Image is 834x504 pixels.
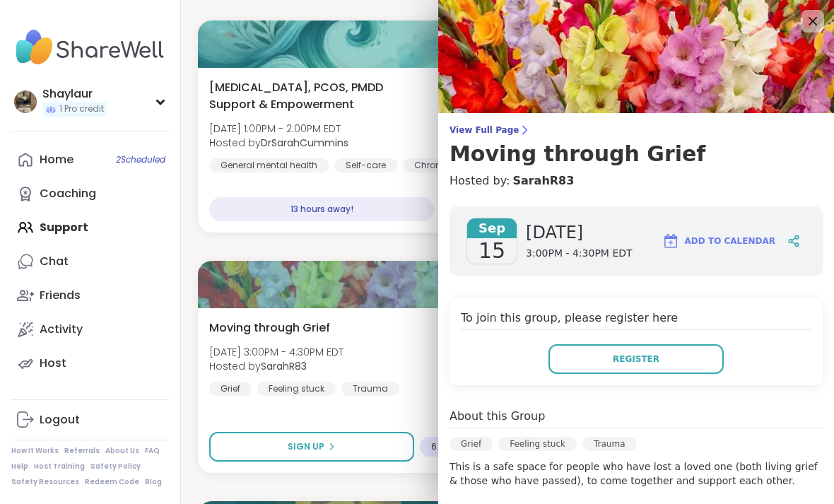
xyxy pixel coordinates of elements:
[334,158,397,172] div: Self-care
[11,23,169,72] img: ShareWell Nav Logo
[90,462,141,471] a: Safety Policy
[461,310,811,330] h4: To join this group, please register here
[662,233,679,250] img: ShareWell Logomark
[40,288,81,303] div: Friends
[59,103,104,115] span: 1 Pro credit
[257,382,336,396] div: Feeling stuck
[450,172,823,189] h4: Hosted by:
[11,403,169,437] a: Logout
[64,446,100,456] a: Referrals
[261,136,348,150] b: DrSarahCummins
[450,124,823,167] a: View Full PageMoving through Grief
[478,238,505,264] span: 15
[526,221,633,244] span: [DATE]
[209,158,329,172] div: General mental health
[209,79,425,113] span: [MEDICAL_DATA], PCOS, PMDD Support & Empowerment
[11,312,169,346] a: Activity
[209,197,434,221] div: 13 hours away!
[656,224,782,258] button: Add to Calendar
[209,359,343,373] span: Hosted by
[11,279,169,312] a: Friends
[11,477,79,487] a: Safety Resources
[11,462,28,471] a: Help
[145,446,160,456] a: FAQ
[261,359,307,373] b: SarahR83
[467,218,517,238] span: Sep
[209,432,414,462] button: Sign Up
[498,437,577,451] div: Feeling stuck
[450,124,823,136] span: View Full Page
[14,90,37,113] img: Shaylaur
[209,320,330,336] span: Moving through Grief
[209,345,343,359] span: [DATE] 3:00PM - 4:30PM EDT
[40,186,96,201] div: Coaching
[548,344,724,374] button: Register
[526,247,633,261] span: 3:00PM - 4:30PM EDT
[40,356,66,371] div: Host
[512,172,574,189] a: SarahR83
[11,446,59,456] a: How It Works
[431,441,478,452] span: 6 spots left
[450,141,823,167] h3: Moving through Grief
[450,408,545,425] h4: About this Group
[105,446,139,456] a: About Us
[613,353,659,365] span: Register
[450,437,493,451] div: Grief
[34,462,85,471] a: Host Training
[145,477,162,487] a: Blog
[209,136,348,150] span: Hosted by
[116,154,165,165] span: 2 Scheduled
[40,322,83,337] div: Activity
[40,152,74,168] div: Home
[403,158,489,172] div: Chronic Illness
[11,245,169,279] a: Chat
[42,86,107,102] div: Shaylaur
[85,477,139,487] a: Redeem Code
[209,122,348,136] span: [DATE] 1:00PM - 2:00PM EDT
[11,346,169,380] a: Host
[11,177,169,211] a: Coaching
[40,254,69,269] div: Chat
[40,412,80,428] div: Logout
[685,235,775,247] span: Add to Calendar
[11,143,169,177] a: Home2Scheduled
[209,382,252,396] div: Grief
[582,437,637,451] div: Trauma
[288,440,324,453] span: Sign Up
[341,382,399,396] div: Trauma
